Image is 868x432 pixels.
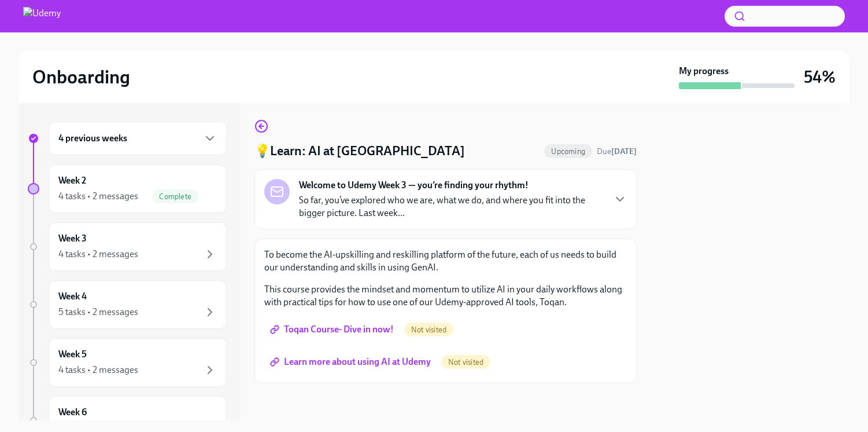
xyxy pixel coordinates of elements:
h6: Week 4 [58,290,87,303]
strong: [DATE] [611,147,637,156]
h6: Week 3 [58,232,87,245]
span: Upcoming [544,147,592,156]
div: 4 previous weeks [49,122,227,155]
p: So far, you’ve explored who we are, what we do, and where you fit into the bigger picture. Last w... [299,194,604,219]
h6: Week 2 [58,174,86,187]
img: Udemy [23,7,61,25]
div: 5 tasks • 2 messages [58,306,138,318]
p: This course provides the mindset and momentum to utilize AI in your daily workflows along with pr... [264,283,627,309]
a: Week 24 tasks • 2 messagesComplete [28,164,227,213]
span: Toqan Course- Dive in now! [272,324,394,335]
a: Week 34 tasks • 2 messages [28,222,227,271]
div: 4 tasks • 2 messages [58,364,138,376]
span: Complete [152,192,198,201]
a: Week 45 tasks • 2 messages [28,280,227,329]
span: August 30th, 2025 10:00 [597,146,637,157]
span: Due [597,147,637,156]
h6: Week 6 [58,406,87,419]
a: Learn more about using AI at Udemy [264,350,439,374]
h2: Onboarding [32,65,130,89]
span: Not visited [441,358,490,367]
h6: Week 5 [58,348,87,361]
a: Week 54 tasks • 2 messages [28,338,227,387]
a: Toqan Course- Dive in now! [264,318,402,341]
strong: Welcome to Udemy Week 3 — you’re finding your rhythm! [299,179,529,192]
h6: 4 previous weeks [58,132,127,145]
div: 4 tasks • 2 messages [58,248,138,261]
p: To become the AI-upskilling and reskilling platform of the future, each of us needs to build our ... [264,248,627,274]
div: 4 tasks • 2 messages [58,190,138,203]
span: Not visited [404,325,453,334]
span: Learn more about using AI at Udemy [272,356,431,368]
strong: My progress [679,65,729,78]
h4: 💡Learn: AI at [GEOGRAPHIC_DATA] [254,142,465,160]
h3: 54% [804,67,836,87]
